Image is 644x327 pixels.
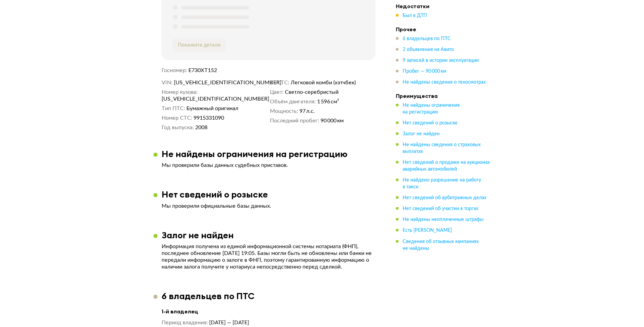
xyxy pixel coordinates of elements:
dt: VIN [162,79,172,86]
span: Светло-серебристый [285,89,338,96]
dt: Номер кузова [162,89,198,96]
span: 9915331090 [194,115,224,121]
span: 2008 [195,124,207,131]
span: Есть [PERSON_NAME] [403,228,452,233]
span: 90 000 км [320,117,344,124]
dt: Цвет [270,89,283,96]
dt: Тип ТС [270,79,289,86]
h3: Залог не найден [162,230,234,240]
span: 97 л.с. [299,108,315,115]
span: Нет сведений об арбитражных делах [403,195,486,200]
h4: Недостатки [396,3,491,10]
dt: Тип ПТС [162,105,185,112]
span: [US_VEHICLE_IDENTIFICATION_NUMBER] [174,79,252,86]
dt: Номер СТС [162,115,192,121]
span: Был в ДТП [403,13,427,18]
dt: Госномер [162,67,187,74]
dt: Мощность [270,108,298,115]
span: [DATE] — [DATE] [209,320,249,325]
dt: Период владения [162,319,208,326]
span: Не найдены ограничения на регистрацию [403,103,460,115]
span: 9 записей в истории эксплуатации [403,58,479,63]
h3: 6 владельцев по ПТС [162,291,254,301]
span: 6 владельцев по ПТС [403,36,451,41]
span: Залог не найден [403,132,440,136]
span: Не найдены неоплаченные штрафы [403,217,483,222]
h4: 1-й владелец [162,308,375,315]
dt: Объём двигателя [270,98,316,105]
p: Информация получена из единой информационной системы нотариата (ФНП), последнее обновление [DATE]... [162,243,375,270]
span: Нет сведений о розыске [403,121,458,125]
dt: Год выпуска [162,124,194,131]
span: Е730ХТ152 [188,68,217,73]
span: Не найдены сведения о страховых выплатах [403,142,481,154]
span: Не найдены сведения о техосмотрах [403,80,486,85]
h3: Не найдены ограничения на регистрацию [162,149,348,159]
button: Покажите детали [172,38,226,52]
span: Сведения об отзывных кампаниях не найдены [403,239,479,251]
span: Покажите детали [178,42,221,48]
p: Мы проверили официальные базы данных. [162,203,375,209]
h3: Нет сведений о розыске [162,189,268,200]
p: Мы проверили базы данных судебных приставов. [162,162,375,169]
span: Не найдено разрешение на работу в такси [403,178,481,189]
dt: Последний пробег [270,117,319,124]
h4: Преимущества [396,92,491,99]
span: Бумажный оригинал [186,105,238,112]
span: 1 596 см³ [317,98,339,105]
span: Пробег — 90 000 км [403,69,446,74]
span: Нет сведений об участии в торгах [403,206,478,211]
span: Легковой комби (хэтчбек) [291,79,356,86]
span: Нет сведений о продаже на аукционах аварийных автомобилей [403,160,490,172]
h4: Прочее [396,26,491,33]
span: [US_VEHICLE_IDENTIFICATION_NUMBER] [162,96,240,102]
span: 2 объявления на Авито [403,47,454,52]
